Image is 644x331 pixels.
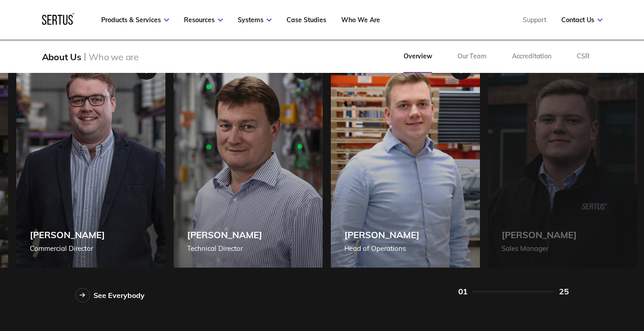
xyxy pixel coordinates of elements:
[523,16,546,24] a: Support
[30,243,105,254] div: Commercial Director
[94,291,145,300] div: See Everybody
[75,288,145,302] a: See Everybody
[187,243,262,254] div: Technical Director
[187,229,262,240] div: [PERSON_NAME]
[344,243,419,254] div: Head of Operations
[101,16,169,24] a: Products & Services
[184,16,223,24] a: Resources
[238,16,272,24] a: Systems
[458,286,468,297] div: 01
[30,229,105,240] div: [PERSON_NAME]
[502,243,577,254] div: Sales Manager
[287,16,326,24] a: Case Studies
[42,51,81,62] div: About Us
[599,288,644,331] iframe: Chat Widget
[89,51,139,62] div: Who we are
[559,286,569,297] div: 25
[445,40,499,73] a: Our Team
[502,229,577,240] div: [PERSON_NAME]
[341,16,380,24] a: Who We Are
[561,16,602,24] a: Contact Us
[344,229,419,240] div: [PERSON_NAME]
[499,40,564,73] a: Accreditation
[564,40,602,73] a: CSR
